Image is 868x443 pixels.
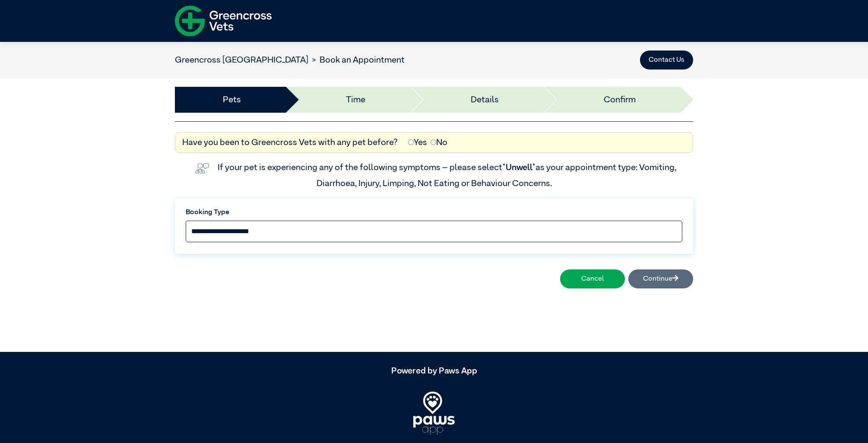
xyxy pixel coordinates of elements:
[175,366,693,376] h5: Powered by Paws App
[408,139,414,145] input: Yes
[413,392,455,435] img: PawsApp
[218,163,678,187] label: If your pet is experiencing any of the following symptoms – please select as your appointment typ...
[431,139,436,145] input: No
[560,269,625,288] button: Cancel
[175,54,405,66] nav: breadcrumb
[175,56,308,64] a: Greencross [GEOGRAPHIC_DATA]
[408,136,427,149] label: Yes
[223,93,241,106] a: Pets
[192,160,212,177] img: vet
[182,136,398,149] label: Have you been to Greencross Vets with any pet before?
[308,54,405,66] li: Book an Appointment
[186,207,682,218] label: Booking Type
[175,2,272,40] img: f-logo
[640,51,693,70] button: Contact Us
[431,136,447,149] label: No
[502,163,535,172] span: “Unwell”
